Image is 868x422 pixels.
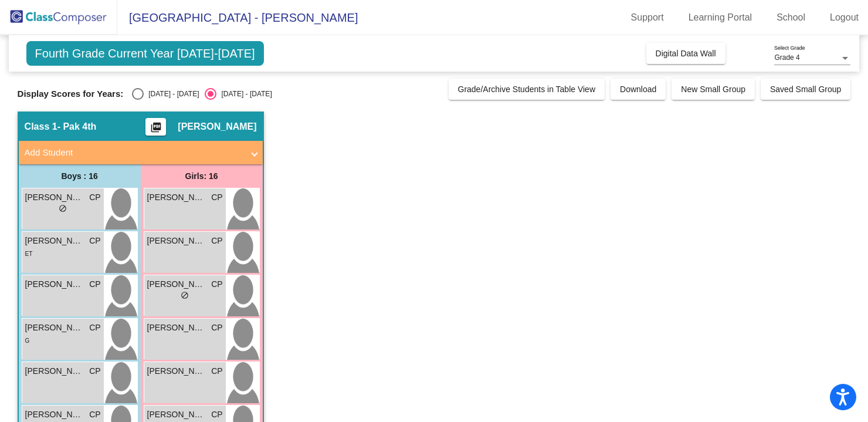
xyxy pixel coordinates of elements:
span: CP [89,191,100,204]
span: Grade 4 [774,53,799,62]
span: CP [211,235,222,247]
span: CP [211,365,222,377]
span: G [25,337,30,344]
span: CP [89,278,100,291]
span: ET [25,251,33,257]
span: [PERSON_NAME] [25,365,84,377]
span: New Small Group [681,85,745,94]
mat-panel-title: Add Student [25,146,243,160]
button: Digital Data Wall [646,43,725,64]
span: [PERSON_NAME] [147,322,206,334]
span: [PERSON_NAME] [147,235,206,247]
span: [GEOGRAPHIC_DATA] - [PERSON_NAME] [117,8,358,27]
span: do_not_disturb_alt [181,291,189,299]
span: Digital Data Wall [656,49,716,58]
span: CP [211,278,222,291]
span: Fourth Grade Current Year [DATE]-[DATE] [26,41,264,66]
mat-icon: picture_as_pdf [149,121,163,138]
a: Support [622,8,673,27]
button: Print Students Details [145,118,166,136]
mat-radio-group: Select an option [132,88,272,100]
div: Boys : 16 [19,164,141,188]
span: Grade/Archive Students in Table View [458,85,596,94]
span: CP [211,322,222,334]
span: CP [89,235,100,247]
span: [PERSON_NAME] [25,278,84,291]
span: Download [620,85,656,94]
a: Logout [820,8,868,27]
span: [PERSON_NAME] [178,121,256,133]
span: [PERSON_NAME] [25,191,84,204]
span: Display Scores for Years: [18,89,124,99]
span: [PERSON_NAME] [25,322,84,334]
div: [DATE] - [DATE] [216,89,272,99]
button: Download [611,79,666,100]
button: Grade/Archive Students in Table View [449,79,605,100]
span: - Pak 4th [57,121,97,133]
span: [PERSON_NAME] [25,235,84,247]
span: Saved Small Group [770,85,841,94]
span: CP [89,322,100,334]
span: [PERSON_NAME] [147,409,206,421]
div: Girls: 16 [141,164,263,188]
mat-expansion-panel-header: Add Student [19,141,263,164]
span: CP [211,409,222,421]
span: CP [89,365,100,377]
a: Learning Portal [679,8,762,27]
span: [PERSON_NAME] [147,191,206,204]
span: CP [211,191,222,204]
span: do_not_disturb_alt [59,204,67,212]
button: New Small Group [672,79,755,100]
span: CP [89,409,100,421]
span: [PERSON_NAME] [147,278,206,291]
span: [PERSON_NAME] [147,365,206,377]
button: Saved Small Group [761,79,850,100]
a: School [767,8,815,27]
div: [DATE] - [DATE] [144,89,199,99]
span: [PERSON_NAME] [25,409,84,421]
span: Class 1 [25,121,57,133]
